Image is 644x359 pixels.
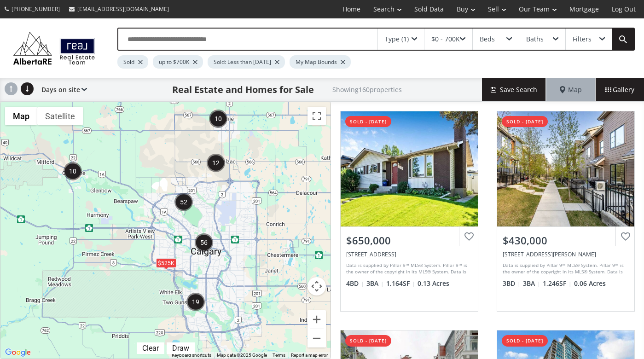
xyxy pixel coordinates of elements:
div: $430,000 [503,233,629,248]
span: 0.06 Acres [574,279,606,288]
div: Data is supplied by Pillar 9™ MLS® System. Pillar 9™ is the owner of the copyright in its MLS® Sy... [346,262,470,276]
span: 1,164 SF [386,279,415,288]
div: up to $700K [153,55,203,69]
span: 1,246 SF [543,279,572,288]
a: [EMAIL_ADDRESS][DOMAIN_NAME] [64,0,174,17]
span: Gallery [605,85,634,94]
div: My Map Bounds [290,55,351,69]
div: Gallery [595,78,644,101]
div: Sold: Less than [DATE] [208,55,285,69]
button: Map camera controls [307,277,326,295]
div: $0 - 700K [431,36,460,42]
button: Toggle fullscreen view [307,107,326,125]
div: 56 [195,233,213,252]
div: Clear [140,344,161,353]
div: Type (1) [385,36,409,42]
div: 10 [209,110,227,128]
div: $525K [156,258,176,267]
div: 52 [174,193,193,211]
div: $650,000 [346,233,472,248]
img: Logo [9,29,99,67]
span: Map data ©2025 Google [217,353,267,358]
a: sold - [DATE]$430,000[STREET_ADDRESS][PERSON_NAME]Data is supplied by Pillar 9™ MLS® System. Pill... [487,102,644,321]
span: 3 BA [366,279,384,288]
div: Click to draw. [167,344,195,353]
span: 3 BA [523,279,540,288]
a: Report a map error [291,353,328,358]
a: Terms [273,353,285,358]
button: Show street map [5,107,37,125]
div: Filters [573,36,592,42]
div: 7219 Range Drive NW, Calgary, AB T3G 1H2 [346,250,472,258]
div: Sold [117,55,148,69]
a: sold - [DATE]$650,000[STREET_ADDRESS]Data is supplied by Pillar 9™ MLS® System. Pillar 9™ is the ... [331,102,487,321]
span: Map [560,85,582,94]
span: 4 BD [346,279,364,288]
img: Google [3,347,33,359]
div: Draw [170,344,191,353]
button: Zoom in [307,310,326,329]
div: Baths [526,36,544,42]
div: 12 [207,154,225,172]
button: Keyboard shortcuts [172,352,211,359]
h2: Showing 160 properties [332,86,402,93]
span: 3 BD [503,279,521,288]
span: [PHONE_NUMBER] [12,5,60,13]
button: Save Search [482,78,546,101]
button: Zoom out [307,329,326,347]
div: Click to clear. [137,344,164,353]
div: Days on site [37,78,87,101]
button: Show satellite imagery [37,107,83,125]
div: 10 [64,162,82,180]
a: Open this area in Google Maps (opens a new window) [3,347,33,359]
div: 144 Livingston Common NE, Calgary, AB T3P 1K1 [503,250,629,258]
div: Data is supplied by Pillar 9™ MLS® System. Pillar 9™ is the owner of the copyright in its MLS® Sy... [503,262,627,276]
div: Beds [480,36,495,42]
span: 0.13 Acres [418,279,449,288]
div: Map [546,78,595,101]
div: 19 [186,293,205,311]
span: [EMAIL_ADDRESS][DOMAIN_NAME] [77,5,169,13]
h1: Real Estate and Homes for Sale [172,83,314,96]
